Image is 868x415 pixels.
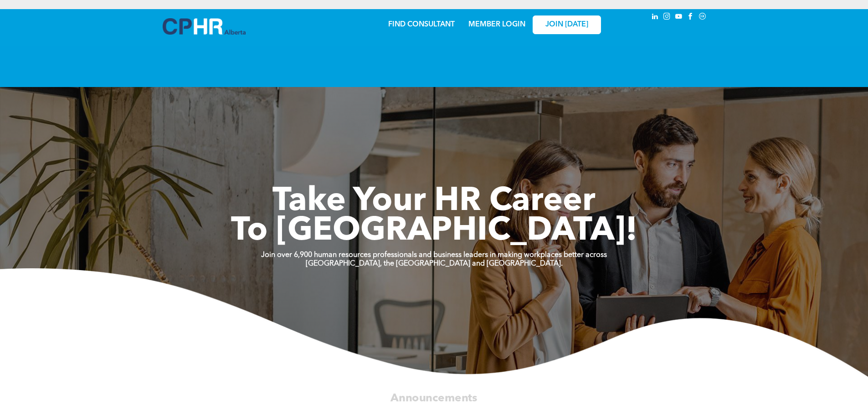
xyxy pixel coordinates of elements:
a: linkedin [650,11,660,24]
a: instagram [662,11,672,24]
span: JOIN [DATE] [545,20,588,29]
a: FIND CONSULTANT [388,21,455,28]
span: Announcements [390,393,477,404]
strong: Join over 6,900 human resources professionals and business leaders in making workplaces better ac... [261,251,607,259]
a: JOIN [DATE] [533,15,601,34]
a: Social network [698,11,708,24]
strong: [GEOGRAPHIC_DATA], the [GEOGRAPHIC_DATA] and [GEOGRAPHIC_DATA]. [306,260,563,267]
a: facebook [686,11,696,24]
span: Take Your HR Career [272,185,596,218]
a: MEMBER LOGIN [468,21,525,28]
a: youtube [674,11,684,24]
img: A blue and white logo for cp alberta [163,18,246,35]
span: To [GEOGRAPHIC_DATA]! [231,215,637,248]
